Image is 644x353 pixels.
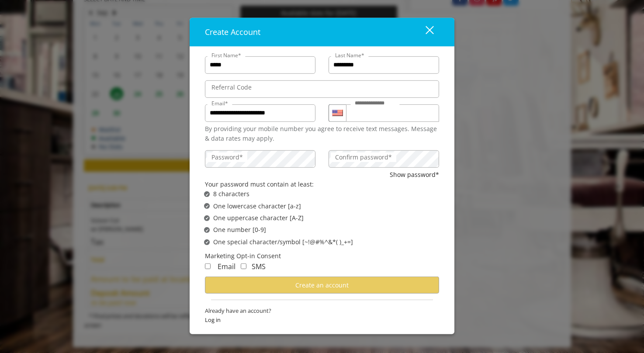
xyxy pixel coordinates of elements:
span: One number [0-9] [213,225,266,235]
div: Country [329,104,346,122]
button: Create an account [205,277,439,294]
div: close dialog [415,25,433,38]
span: ✔ [205,203,209,210]
span: One uppercase character [A-Z] [213,213,304,223]
div: Marketing Opt-in Consent [205,251,439,261]
span: Already have an account? [205,306,439,315]
span: One lowercase character [a-z] [213,201,301,211]
input: FirstName [205,56,315,74]
button: Show password* [390,170,439,179]
button: close dialog [409,23,439,41]
input: ConfirmPassword [329,150,439,167]
span: 8 characters [213,189,249,199]
span: ✔ [205,226,209,233]
label: First Name* [207,51,246,59]
div: Your password must contain at least: [205,180,439,189]
label: Confirm password* [331,152,396,162]
span: One special character/symbol [~!@#%^&*( )_+=] [213,237,353,247]
input: Lastname [329,56,439,74]
span: Log in [205,315,439,325]
label: Last Name* [331,51,369,59]
input: Password [205,150,315,167]
input: Email [205,104,315,122]
span: ✔ [205,239,209,246]
span: Create Account [205,27,260,37]
label: Referral Code [207,83,256,92]
label: Password* [207,152,247,162]
input: Receive Marketing Email [205,263,211,269]
span: SMS [252,261,266,271]
span: Create an account [295,281,349,289]
span: ✔ [205,215,209,221]
input: Receive Marketing SMS [241,263,246,269]
span: ✔ [205,190,209,197]
div: By providing your mobile number you agree to receive text messages. Message & data rates may apply. [205,124,439,144]
label: Email* [207,99,232,107]
span: Email [218,261,235,271]
input: ReferralCode [205,80,439,98]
